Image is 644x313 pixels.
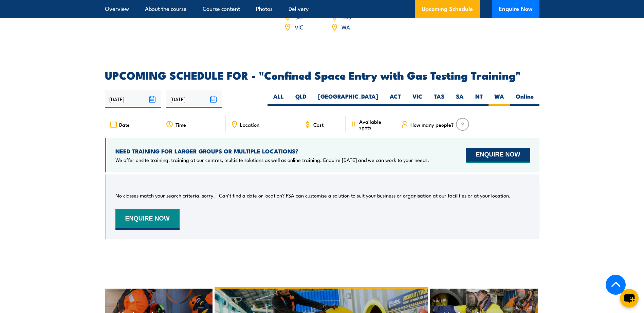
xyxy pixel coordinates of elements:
span: Cost [313,122,324,127]
label: WA [489,92,510,106]
button: ENQUIRE NOW [466,148,530,163]
label: Online [510,92,539,106]
label: QLD [290,92,312,106]
label: SA [450,92,470,106]
p: We offer onsite training, training at our centres, multisite solutions as well as online training... [115,156,429,163]
label: VIC [407,92,428,106]
p: Can’t find a date or location? FSA can customise a solution to suit your business or organisation... [219,192,511,199]
a: WA [342,23,350,31]
label: ACT [384,92,407,106]
button: chat-button [620,289,639,308]
span: Location [240,122,259,127]
span: Time [176,122,186,127]
h4: NEED TRAINING FOR LARGER GROUPS OR MULTIPLE LOCATIONS? [115,147,429,155]
input: To date [166,90,222,108]
label: TAS [428,92,450,106]
label: [GEOGRAPHIC_DATA] [312,92,384,106]
label: NT [470,92,489,106]
p: No classes match your search criteria, sorry. [115,192,215,199]
label: ALL [268,92,290,106]
span: How many people? [410,122,454,127]
input: From date [105,90,161,108]
button: ENQUIRE NOW [115,209,180,230]
span: Available spots [359,119,391,130]
a: VIC [295,23,303,31]
span: Date [119,122,130,127]
h2: UPCOMING SCHEDULE FOR - "Confined Space Entry with Gas Testing Training" [105,70,539,80]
